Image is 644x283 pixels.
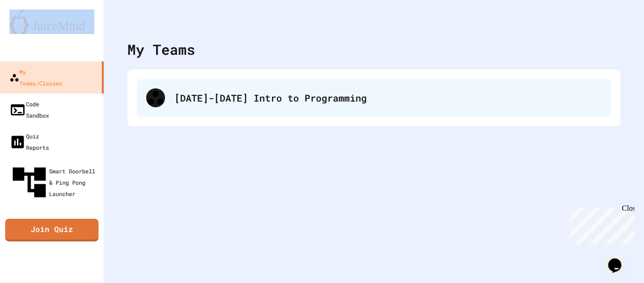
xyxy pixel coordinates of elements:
[9,163,100,202] div: Smart Doorbell & Ping Pong Launcher
[137,79,611,117] div: [DATE]-[DATE] Intro to Programming
[5,219,99,241] a: Join Quiz
[4,4,65,60] div: Chat with us now!Close
[174,91,602,105] div: [DATE]-[DATE] Intro to Programming
[604,245,635,274] iframe: chat widget
[127,39,195,60] div: My Teams
[9,130,49,153] div: Quiz Reports
[9,9,94,34] img: logo-orange.svg
[9,66,62,89] div: My Teams/Classes
[9,98,49,121] div: Code Sandbox
[566,204,635,244] iframe: chat widget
